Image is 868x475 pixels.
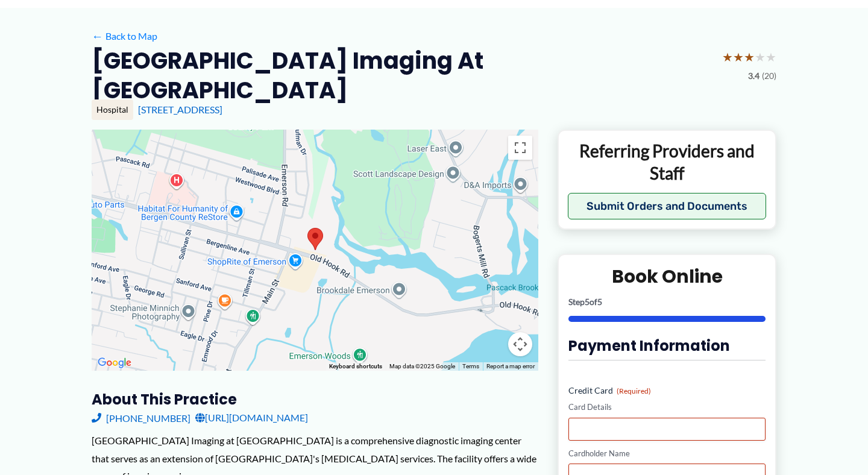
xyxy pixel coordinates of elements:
[389,363,455,370] span: Map data ©2025 Google
[95,355,134,371] a: Open this area in Google Maps (opens a new window)
[617,386,651,395] span: (Required)
[766,46,776,68] span: ★
[576,424,758,434] iframe: Secure card payment input frame
[95,355,134,371] img: Google
[744,46,755,68] span: ★
[568,336,766,355] h3: Payment Information
[568,140,766,184] p: Referring Providers and Staff
[486,363,535,370] a: Report a map error
[597,297,602,307] span: 5
[568,401,766,413] label: Card Details
[92,30,103,42] span: ←
[568,193,766,219] button: Submit Orders and Documents
[92,390,538,409] h3: About this practice
[568,265,766,288] h2: Book Online
[585,297,590,307] span: 5
[138,104,222,115] a: [STREET_ADDRESS]
[762,68,776,84] span: (20)
[508,136,532,160] button: Toggle fullscreen view
[92,27,157,45] a: ←Back to Map
[329,362,382,371] button: Keyboard shortcuts
[195,409,308,427] a: [URL][DOMAIN_NAME]
[508,332,532,356] button: Map camera controls
[722,46,733,68] span: ★
[748,68,759,84] span: 3.4
[462,363,479,370] a: Terms (opens in new tab)
[733,46,744,68] span: ★
[755,46,766,68] span: ★
[92,99,133,120] div: Hospital
[568,385,766,397] label: Credit Card
[92,409,190,427] a: [PHONE_NUMBER]
[568,448,766,459] label: Cardholder Name
[568,298,766,306] p: Step of
[92,46,712,105] h2: [GEOGRAPHIC_DATA] Imaging at [GEOGRAPHIC_DATA]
